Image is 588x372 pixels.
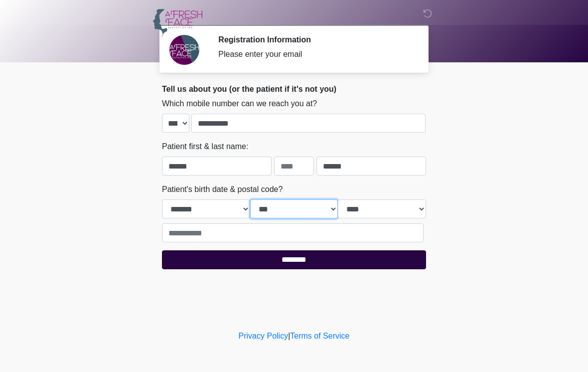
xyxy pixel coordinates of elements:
[239,332,289,340] a: Privacy Policy
[162,141,248,153] label: Patient first & last name:
[288,332,290,340] a: |
[162,184,283,195] label: Patient's birth date & postal code?
[218,48,411,60] div: Please enter your email
[290,332,349,340] a: Terms of Service
[162,84,426,94] h2: Tell us about you (or the patient if it's not you)
[162,98,317,110] label: Which mobile number can we reach you at?
[152,7,203,38] img: A Fresh Face Aesthetics Inc Logo
[169,35,199,65] img: Agent Avatar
